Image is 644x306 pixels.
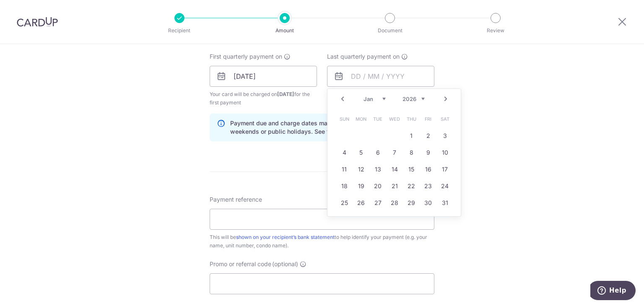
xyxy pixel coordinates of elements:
[405,146,418,159] a: 8
[421,163,435,176] a: 16
[421,129,435,143] a: 2
[441,94,451,104] a: Next
[388,112,401,126] span: Wednesday
[388,179,401,193] a: 21
[338,146,351,159] a: 4
[338,94,348,104] a: Prev
[405,179,418,193] a: 22
[148,26,210,35] p: Recipient
[438,129,452,143] a: 3
[210,233,434,250] div: This will be to help identify your payment (e.g. your name, unit number, condo name).
[354,146,368,159] a: 5
[371,196,384,210] a: 27
[421,196,435,210] a: 30
[327,66,434,87] input: DD / MM / YYYY
[254,26,316,35] p: Amount
[421,112,435,126] span: Friday
[465,26,527,35] p: Review
[421,146,435,159] a: 9
[236,234,335,240] a: shown on your recipient’s bank statement
[338,163,351,176] a: 11
[230,119,427,136] p: Payment due and charge dates may be adjusted if it falls on weekends or public holidays. See fina...
[438,112,452,126] span: Saturday
[354,179,368,193] a: 19
[359,26,421,35] p: Document
[405,112,418,126] span: Thursday
[405,196,418,210] a: 29
[272,260,298,268] span: (optional)
[354,112,368,126] span: Monday
[210,260,271,268] span: Promo or referral code
[210,66,317,87] input: DD / MM / YYYY
[438,196,452,210] a: 31
[210,52,282,61] span: First quarterly payment on
[210,90,317,107] span: Your card will be charged on
[405,163,418,176] a: 15
[327,52,400,61] span: Last quarterly payment on
[277,91,294,97] span: [DATE]
[388,146,401,159] a: 7
[338,179,351,193] a: 18
[210,195,262,204] span: Payment reference
[17,17,58,27] img: CardUp
[438,179,452,193] a: 24
[371,146,384,159] a: 6
[405,129,418,143] a: 1
[590,281,636,302] iframe: Opens a widget where you can find more information
[371,112,384,126] span: Tuesday
[354,163,368,176] a: 12
[354,196,368,210] a: 26
[371,179,384,193] a: 20
[438,146,452,159] a: 10
[388,163,401,176] a: 14
[371,163,384,176] a: 13
[338,196,351,210] a: 25
[438,163,452,176] a: 17
[338,112,351,126] span: Sunday
[421,179,435,193] a: 23
[388,196,401,210] a: 28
